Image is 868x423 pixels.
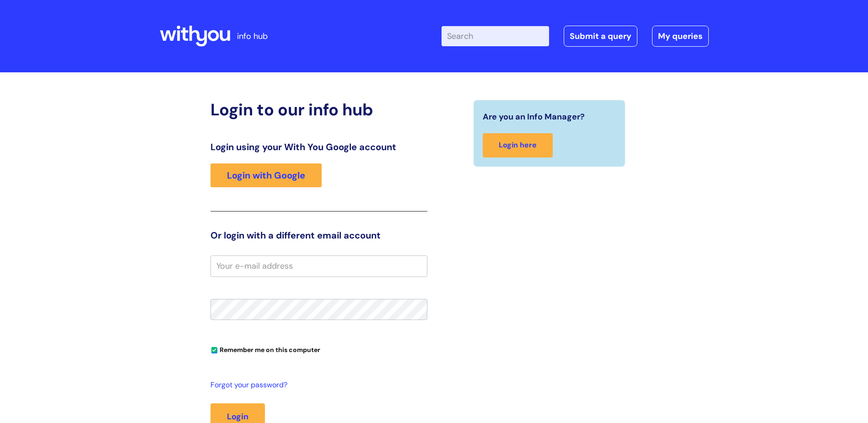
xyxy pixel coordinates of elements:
h3: Or login with a different email account [210,230,427,241]
input: Your e-mail address [210,255,427,277]
a: Login here [483,133,553,157]
a: Forgot your password? [210,379,423,392]
h2: Login to our info hub [210,100,427,119]
a: My queries [652,26,709,47]
span: Are you an Info Manager? [483,109,585,124]
input: Remember me on this computer [211,347,217,353]
div: You can uncheck this option if you're logging in from a shared device [210,342,427,357]
a: Login with Google [210,163,322,187]
h3: Login using your With You Google account [210,141,427,152]
p: info hub [237,29,268,43]
a: Submit a query [564,26,637,47]
label: Remember me on this computer [210,344,320,354]
input: Search [442,26,549,46]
